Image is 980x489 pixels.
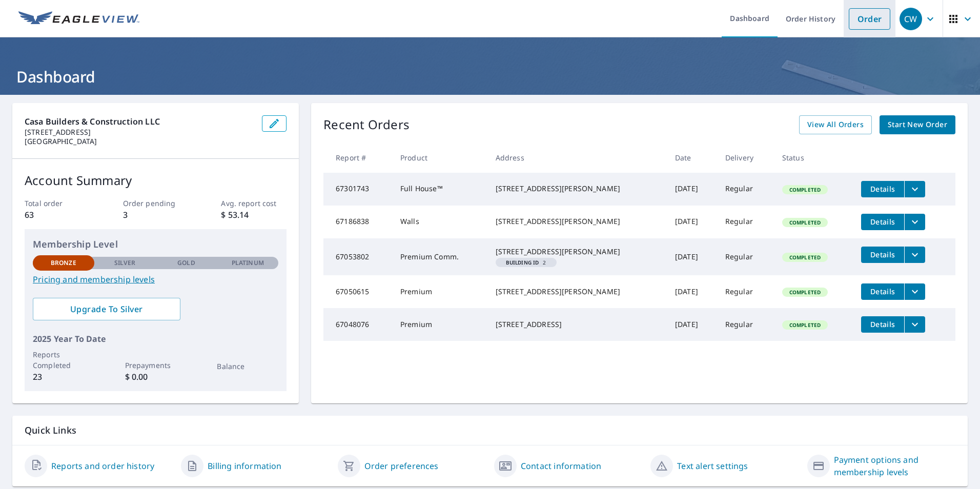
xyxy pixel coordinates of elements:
[25,171,287,190] p: Account Summary
[25,424,955,437] p: Quick Links
[861,283,904,300] button: detailsBtn-67050615
[904,214,925,230] button: filesDropdownBtn-67186838
[867,287,898,296] span: Details
[392,275,487,308] td: Premium
[783,186,827,193] span: Completed
[496,247,659,257] div: [STREET_ADDRESS][PERSON_NAME]
[323,238,392,275] td: 67053802
[33,273,278,286] a: Pricing and membership levels
[867,319,898,329] span: Details
[364,460,439,472] a: Order preferences
[41,303,172,315] span: Upgrade To Silver
[783,219,827,226] span: Completed
[25,128,254,137] p: [STREET_ADDRESS]
[849,8,890,30] a: Order
[25,115,254,128] p: Casa Builders & Construction LLC
[323,142,392,173] th: Report #
[51,258,76,268] p: Bronze
[51,460,154,472] a: Reports and order history
[867,184,898,194] span: Details
[217,361,278,372] p: Balance
[33,333,278,345] p: 2025 Year To Date
[667,142,717,173] th: Date
[783,254,827,261] span: Completed
[521,460,601,472] a: Contact information
[717,308,774,341] td: Regular
[25,209,90,221] p: 63
[392,238,487,275] td: Premium Comm.
[12,66,968,87] h1: Dashboard
[123,198,189,209] p: Order pending
[208,460,281,472] a: Billing information
[717,275,774,308] td: Regular
[667,308,717,341] td: [DATE]
[861,247,904,263] button: detailsBtn-67053802
[667,173,717,206] td: [DATE]
[33,237,278,251] p: Membership Level
[123,209,189,221] p: 3
[496,319,659,330] div: [STREET_ADDRESS]
[125,360,187,371] p: Prepayments
[834,454,955,478] a: Payment options and membership levels
[904,181,925,197] button: filesDropdownBtn-67301743
[487,142,667,173] th: Address
[500,260,553,265] span: 2
[861,181,904,197] button: detailsBtn-67301743
[392,173,487,206] td: Full House™
[667,238,717,275] td: [DATE]
[904,283,925,300] button: filesDropdownBtn-67050615
[114,258,136,268] p: Silver
[323,173,392,206] td: 67301743
[677,460,748,472] a: Text alert settings
[496,287,659,297] div: [STREET_ADDRESS][PERSON_NAME]
[667,275,717,308] td: [DATE]
[392,308,487,341] td: Premium
[33,298,180,320] a: Upgrade To Silver
[125,371,187,383] p: $ 0.00
[323,275,392,308] td: 67050615
[799,115,872,134] a: View All Orders
[880,115,955,134] a: Start New Order
[774,142,853,173] th: Status
[392,142,487,173] th: Product
[867,217,898,227] span: Details
[904,247,925,263] button: filesDropdownBtn-67053802
[392,206,487,238] td: Walls
[717,142,774,173] th: Delivery
[496,184,659,194] div: [STREET_ADDRESS][PERSON_NAME]
[861,214,904,230] button: detailsBtn-67186838
[221,198,287,209] p: Avg. report cost
[18,11,139,27] img: EV Logo
[667,206,717,238] td: [DATE]
[232,258,264,268] p: Platinum
[323,308,392,341] td: 67048076
[33,371,94,383] p: 23
[33,349,94,371] p: Reports Completed
[506,260,539,265] em: Building ID
[323,115,410,134] p: Recent Orders
[717,238,774,275] td: Regular
[900,8,922,30] div: CW
[717,173,774,206] td: Regular
[177,258,195,268] p: Gold
[861,316,904,333] button: detailsBtn-67048076
[783,289,827,296] span: Completed
[717,206,774,238] td: Regular
[25,137,254,146] p: [GEOGRAPHIC_DATA]
[323,206,392,238] td: 67186838
[888,118,947,131] span: Start New Order
[221,209,287,221] p: $ 53.14
[496,216,659,227] div: [STREET_ADDRESS][PERSON_NAME]
[867,250,898,259] span: Details
[25,198,90,209] p: Total order
[904,316,925,333] button: filesDropdownBtn-67048076
[807,118,864,131] span: View All Orders
[783,321,827,329] span: Completed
